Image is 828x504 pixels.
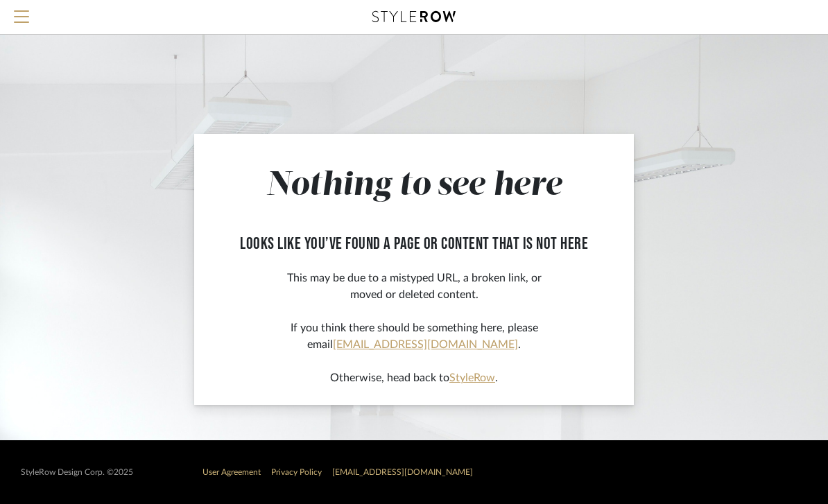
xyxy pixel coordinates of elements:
div: StyleRow Design Corp. ©2025 [21,467,133,478]
h2: looks like you’ve found a page or content that is not here [222,234,606,254]
p: Otherwise, head back to . [222,370,606,386]
a: StyleRow [449,372,495,383]
p: If you think there should be something here, please email . [222,320,606,353]
a: Privacy Policy [271,468,322,476]
h1: Nothing to see here [222,166,606,207]
p: This may be due to a mistyped URL, a broken link, or moved or deleted content. [222,270,606,303]
a: User Agreement [202,468,261,476]
a: [EMAIL_ADDRESS][DOMAIN_NAME] [332,468,473,476]
a: [EMAIL_ADDRESS][DOMAIN_NAME] [333,339,518,350]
